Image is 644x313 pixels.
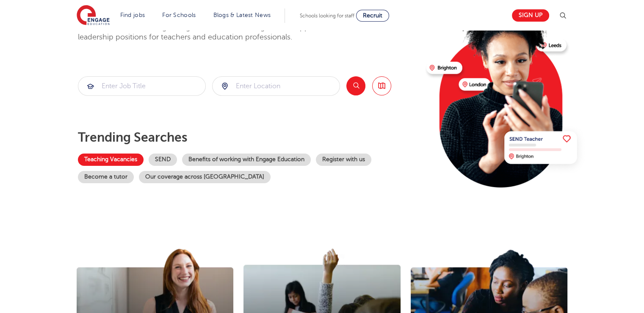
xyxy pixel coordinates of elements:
a: SEND [149,154,177,166]
a: For Schools [162,12,196,18]
a: Blogs & Latest News [213,12,271,18]
div: Submit [212,76,340,96]
a: Teaching Vacancies [78,154,144,166]
a: Find jobs [120,12,145,18]
a: Sign up [512,9,549,22]
img: Engage Education [77,5,110,26]
a: Register with us [316,154,371,166]
a: Recruit [356,10,389,22]
a: Benefits of working with Engage Education [182,154,311,166]
div: Submit [78,76,206,96]
a: Our coverage across [GEOGRAPHIC_DATA] [139,171,271,183]
p: Welcome to the fastest-growing database of teaching, SEND, support and leadership positions for t... [78,22,357,42]
span: Recruit [363,12,382,19]
input: Submit [213,77,340,95]
span: Schools looking for staff [300,13,354,19]
input: Submit [78,77,205,95]
a: Become a tutor [78,171,134,183]
p: Trending searches [78,130,420,145]
button: Search [346,76,365,95]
